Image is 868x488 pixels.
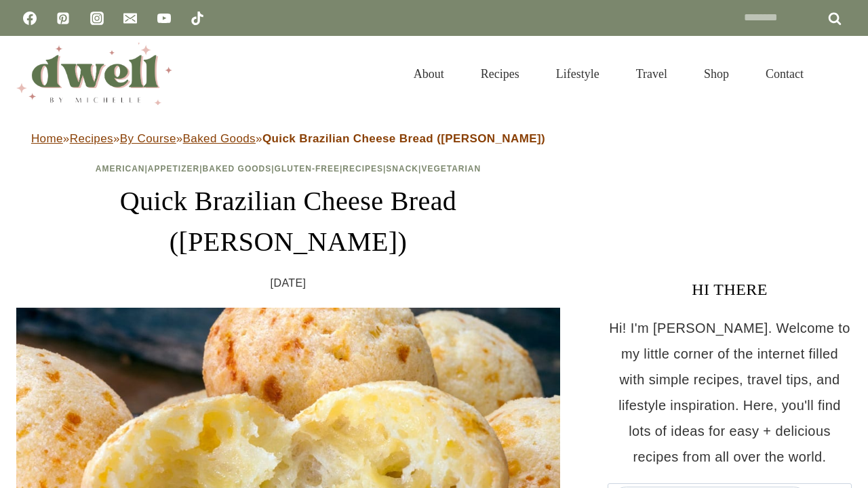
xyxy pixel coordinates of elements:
[829,62,852,85] button: View Search Form
[96,164,145,174] a: American
[421,164,481,174] a: Vegetarian
[342,164,383,174] a: Recipes
[183,132,256,145] a: Baked Goods
[608,315,852,470] p: Hi! I'm [PERSON_NAME]. Welcome to my little corner of the internet filled with simple recipes, tr...
[203,164,272,174] a: Baked Goods
[16,181,560,262] h1: Quick Brazilian Cheese Bread ([PERSON_NAME])
[117,5,144,32] a: Email
[262,132,545,145] strong: Quick Brazilian Cheese Bread ([PERSON_NAME])
[538,50,618,98] a: Lifestyle
[686,50,747,98] a: Shop
[618,50,686,98] a: Travel
[395,50,822,98] nav: Primary Navigation
[96,164,481,174] span: | | | | | |
[462,50,538,98] a: Recipes
[271,273,307,293] time: [DATE]
[31,132,63,145] a: Home
[608,277,852,302] h3: HI THERE
[31,132,545,145] span: » » » »
[16,5,43,32] a: Facebook
[151,5,178,32] a: YouTube
[70,132,113,145] a: Recipes
[148,164,199,174] a: Appetizer
[386,164,418,174] a: Snack
[50,5,77,32] a: Pinterest
[747,50,822,98] a: Contact
[275,164,340,174] a: Gluten-Free
[395,50,462,98] a: About
[83,5,111,32] a: Instagram
[16,43,172,105] img: DWELL by michelle
[184,5,211,32] a: TikTok
[120,132,176,145] a: By Course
